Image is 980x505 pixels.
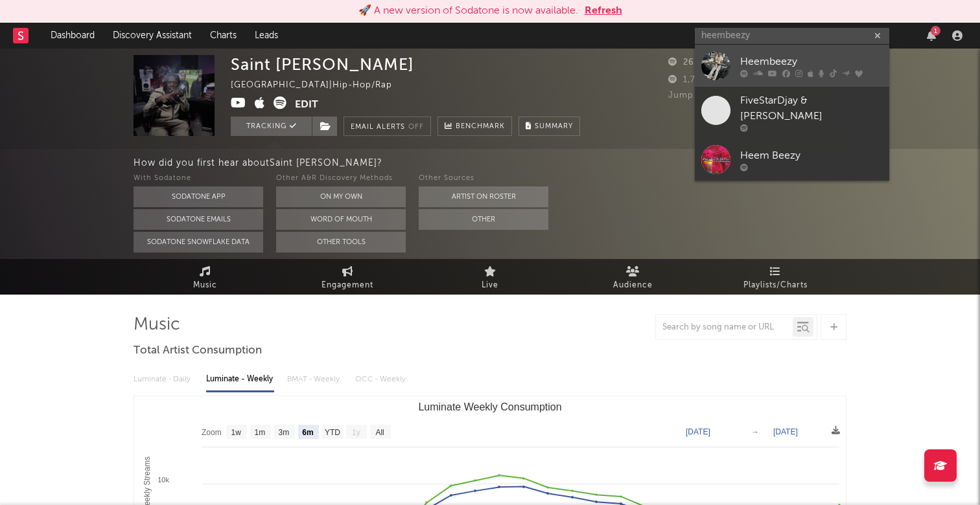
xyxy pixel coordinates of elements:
[437,117,512,136] a: Benchmark
[695,87,889,139] a: FiveStarDjay & [PERSON_NAME]
[535,123,573,130] span: Summary
[255,428,266,437] text: 1m
[134,259,276,295] a: Music
[751,427,759,436] text: →
[740,93,883,124] div: FiveStarDjay & [PERSON_NAME]
[418,401,561,412] text: Luminate Weekly Consumption
[375,428,384,437] text: All
[295,96,318,113] button: Edit
[773,427,798,436] text: [DATE]
[419,186,548,207] button: Artist on Roster
[668,91,745,100] span: Jump Score: 60.0
[668,58,699,67] span: 263
[704,259,846,295] a: Playlists/Charts
[419,259,561,295] a: Live
[695,45,889,87] a: Heembeezy
[613,278,653,293] span: Audience
[231,117,312,136] button: Tracking
[231,55,414,74] div: Saint [PERSON_NAME]
[519,117,580,136] button: Summary
[157,476,169,484] text: 10k
[740,54,883,69] div: Heembeezy
[279,428,290,437] text: 3m
[585,3,622,19] button: Refresh
[276,259,419,295] a: Engagement
[41,23,104,49] a: Dashboard
[231,428,242,437] text: 1w
[206,368,274,390] div: Luminate - Weekly
[561,259,704,295] a: Audience
[927,30,936,41] button: 1
[246,23,287,49] a: Leads
[482,278,498,293] span: Live
[276,186,406,207] button: On My Own
[344,117,431,136] button: Email AlertsOff
[276,232,406,252] button: Other Tools
[302,428,313,437] text: 6m
[419,209,548,230] button: Other
[134,186,263,207] button: Sodatone App
[104,23,201,49] a: Discovery Assistant
[193,278,217,293] span: Music
[352,428,360,437] text: 1y
[134,343,262,359] span: Total Artist Consumption
[325,428,340,437] text: YTD
[201,23,246,49] a: Charts
[743,278,808,293] span: Playlists/Charts
[695,139,889,181] a: Heem Beezy
[656,322,793,333] input: Search by song name or URL
[931,26,940,36] div: 1
[358,3,578,19] div: 🚀 A new version of Sodatone is now available.
[456,119,505,135] span: Benchmark
[134,232,263,252] button: Sodatone Snowflake Data
[134,171,263,186] div: With Sodatone
[686,427,710,436] text: [DATE]
[740,148,883,163] div: Heem Beezy
[231,78,407,93] div: [GEOGRAPHIC_DATA] | Hip-Hop/Rap
[276,171,406,186] div: Other A&R Discovery Methods
[202,428,222,437] text: Zoom
[695,28,889,44] input: Search for artists
[276,209,406,230] button: Word Of Mouth
[408,124,424,131] em: Off
[134,155,980,171] div: How did you first hear about Saint [PERSON_NAME] ?
[134,209,263,230] button: Sodatone Emails
[321,278,373,293] span: Engagement
[419,171,548,186] div: Other Sources
[668,76,784,84] span: 1,717 Monthly Listeners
